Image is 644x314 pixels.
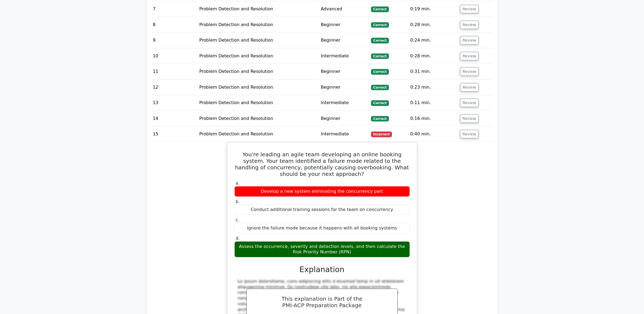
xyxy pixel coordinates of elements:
td: 0:16 min. [408,111,458,126]
td: Problem Detection and Resolution [197,111,319,126]
button: Review [460,21,479,29]
span: Correct [371,85,389,90]
span: Correct [371,100,389,106]
td: Advanced [319,1,369,17]
span: a. [236,181,240,186]
td: 7 [151,1,197,17]
button: Review [460,5,479,13]
td: Problem Detection and Resolution [197,17,319,33]
span: Correct [371,69,389,74]
td: Problem Detection and Resolution [197,1,319,17]
td: Problem Detection and Resolution [197,126,319,142]
span: Correct [371,22,389,28]
td: 0:23 min. [408,80,458,95]
td: 12 [151,80,197,95]
td: 9 [151,33,197,48]
td: Beginner [319,33,369,48]
button: Review [460,130,479,138]
span: b. [236,199,240,204]
span: Correct [371,7,389,12]
span: Correct [371,54,389,59]
td: Intermediate [319,126,369,142]
td: 0:24 min. [408,33,458,48]
td: 14 [151,111,197,126]
td: Beginner [319,111,369,126]
td: 8 [151,17,197,33]
td: 0:28 min. [408,17,458,33]
div: Develop a new system eliminating the concurrency part [234,186,410,197]
span: d. [236,236,240,241]
td: Problem Detection and Resolution [197,48,319,64]
td: 11 [151,64,197,79]
td: 0:28 min. [408,48,458,64]
span: Correct [371,116,389,122]
button: Review [460,52,479,60]
td: Beginner [319,80,369,95]
td: Problem Detection and Resolution [197,64,319,79]
td: 0:11 min. [408,95,458,111]
td: 10 [151,48,197,64]
td: Problem Detection and Resolution [197,80,319,95]
td: 0:40 min. [408,126,458,142]
div: Assess the occurrence, severity and detection levels, and then calculate the Risk Priority Number... [234,241,410,258]
button: Review [460,67,479,76]
td: Problem Detection and Resolution [197,95,319,111]
button: Review [460,36,479,45]
span: Correct [371,38,389,43]
td: Beginner [319,17,369,33]
button: Review [460,83,479,92]
button: Review [460,99,479,107]
td: Intermediate [319,48,369,64]
h3: Explanation [238,265,407,274]
td: Problem Detection and Resolution [197,33,319,48]
h5: You're leading an agile team developing an online booking system. Your team identified a failure ... [234,151,410,177]
div: Conduct additional training sessions for the team on concurrency [234,204,410,215]
span: c. [236,217,240,222]
td: 0:19 min. [408,1,458,17]
td: 0:31 min. [408,64,458,79]
div: Ignore the failure mode because it happens with all booking systems [234,223,410,234]
td: 13 [151,95,197,111]
td: 15 [151,126,197,142]
td: Intermediate [319,95,369,111]
span: Incorrect [371,132,392,137]
button: Review [460,114,479,123]
td: Beginner [319,64,369,79]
